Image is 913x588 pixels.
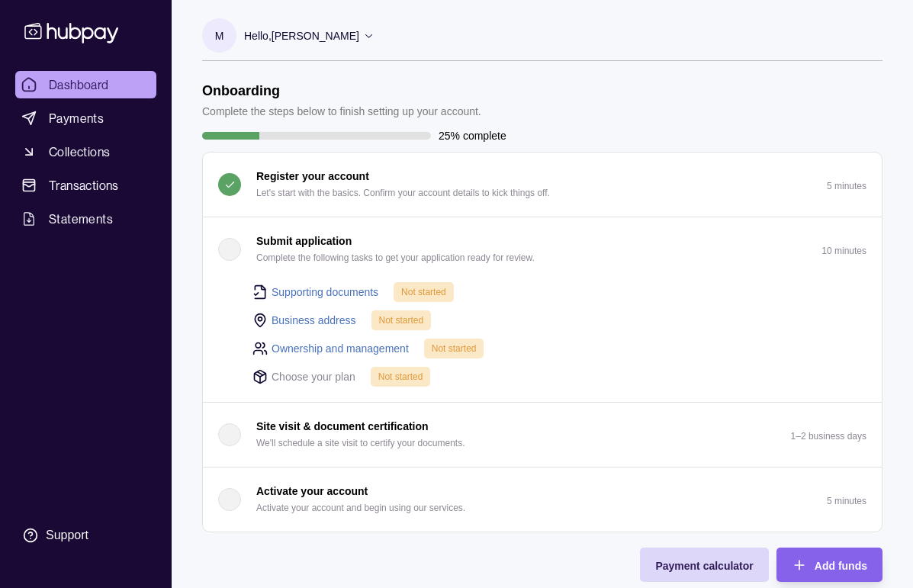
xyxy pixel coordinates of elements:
[15,138,156,165] a: Collections
[49,109,104,127] span: Payments
[272,368,355,385] p: Choose your plan
[827,496,866,506] p: 5 minutes
[15,519,156,551] a: Support
[15,104,156,132] a: Payments
[432,343,477,354] span: Not started
[202,103,481,120] p: Complete the steps below to finish setting up your account.
[815,560,867,572] span: Add funds
[49,76,109,94] span: Dashboard
[256,500,465,516] p: Activate your account and begin using our services.
[46,527,88,544] div: Support
[256,435,465,451] p: We'll schedule a site visit to certify your documents.
[272,284,378,300] a: Supporting documents
[272,312,356,329] a: Business address
[827,181,866,191] p: 5 minutes
[244,27,359,44] p: Hello, [PERSON_NAME]
[655,560,753,572] span: Payment calculator
[256,483,368,500] p: Activate your account
[379,315,424,326] span: Not started
[215,27,224,44] p: m
[15,205,156,233] a: Statements
[776,548,882,582] button: Add funds
[202,82,481,99] h1: Onboarding
[272,340,409,357] a: Ownership and management
[203,281,882,402] div: Submit application Complete the following tasks to get your application ready for review.10 minutes
[256,185,550,201] p: Let's start with the basics. Confirm your account details to kick things off.
[640,548,768,582] button: Payment calculator
[203,217,882,281] button: Submit application Complete the following tasks to get your application ready for review.10 minutes
[15,172,156,199] a: Transactions
[378,371,423,382] span: Not started
[256,249,535,266] p: Complete the following tasks to get your application ready for review.
[49,176,119,194] span: Transactions
[203,403,882,467] button: Site visit & document certification We'll schedule a site visit to certify your documents.1–2 bus...
[439,127,506,144] p: 25% complete
[15,71,156,98] a: Dashboard
[49,143,110,161] span: Collections
[256,418,429,435] p: Site visit & document certification
[791,431,866,442] p: 1–2 business days
[49,210,113,228] span: Statements
[256,233,352,249] p: Submit application
[203,468,882,532] button: Activate your account Activate your account and begin using our services.5 minutes
[203,153,882,217] button: Register your account Let's start with the basics. Confirm your account details to kick things of...
[821,246,866,256] p: 10 minutes
[256,168,369,185] p: Register your account
[401,287,446,297] span: Not started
